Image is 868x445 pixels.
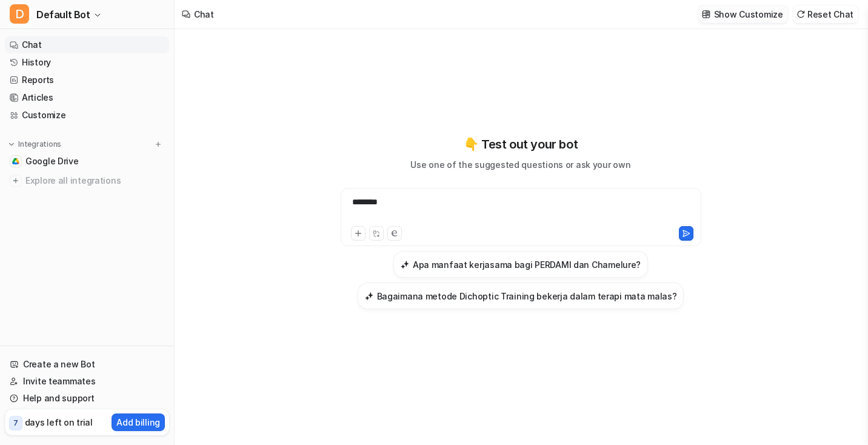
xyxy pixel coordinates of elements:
[5,54,169,71] a: History
[194,8,214,21] div: Chat
[5,356,169,373] a: Create a new Bot
[365,292,373,301] img: Bagaimana metode Dichoptic Training bekerja dalam terapi mata malas?
[13,418,18,429] p: 7
[714,8,783,21] p: Show Customize
[5,72,169,89] a: Reports
[377,290,677,303] h3: Bagaimana metode Dichoptic Training bekerja dalam terapi mata malas?
[410,158,630,171] p: Use one of the suggested questions or ask your own
[413,258,641,271] h3: Apa manfaat kerjasama bagi PERDAMI dan Chamelure?
[36,6,90,23] span: Default Bot
[464,135,578,153] p: 👇 Test out your bot
[112,413,165,431] button: Add billing
[18,139,61,149] p: Integrations
[25,416,93,429] p: days left on trial
[698,5,788,23] button: Show Customize
[796,10,805,19] img: reset
[10,4,29,24] span: D
[12,158,19,165] img: Google Drive
[5,89,169,106] a: Articles
[154,140,162,149] img: menu_add.svg
[401,260,409,269] img: Apa manfaat kerjasama bagi PERDAMI dan Chamelure?
[5,172,169,189] a: Explore all integrations
[10,175,22,187] img: explore all integrations
[116,416,160,429] p: Add billing
[5,107,169,124] a: Customize
[5,138,65,150] button: Integrations
[7,140,16,149] img: expand menu
[5,36,169,53] a: Chat
[702,10,710,19] img: customize
[25,155,79,167] span: Google Drive
[5,153,169,170] a: Google DriveGoogle Drive
[25,171,164,190] span: Explore all integrations
[5,373,169,390] a: Invite teammates
[5,390,169,407] a: Help and support
[793,5,858,23] button: Reset Chat
[358,283,684,309] button: Bagaimana metode Dichoptic Training bekerja dalam terapi mata malas?Bagaimana metode Dichoptic Tr...
[393,251,648,278] button: Apa manfaat kerjasama bagi PERDAMI dan Chamelure?Apa manfaat kerjasama bagi PERDAMI dan Chamelure?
